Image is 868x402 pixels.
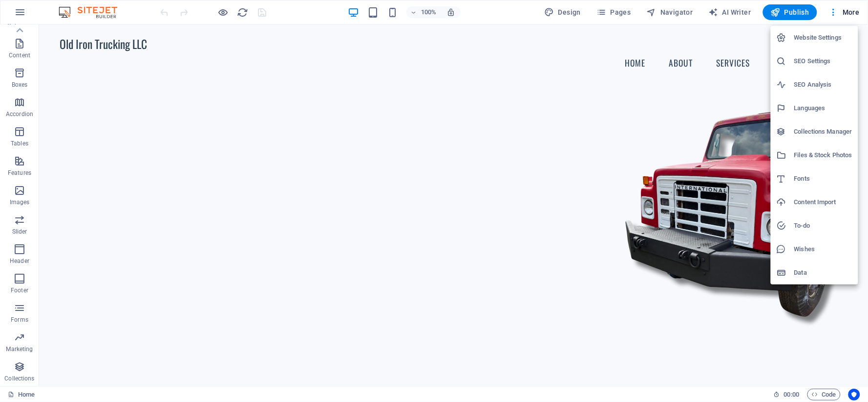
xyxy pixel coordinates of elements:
h6: To-do [794,220,852,232]
h6: Files & Stock Photos [794,149,852,161]
h6: SEO Analysis [794,79,852,91]
h6: Collections Manager [794,126,852,138]
h6: Fonts [794,173,852,185]
h6: Languages [794,102,852,114]
h6: SEO Settings [794,55,852,67]
h6: Content Import [794,196,852,208]
h6: Data [794,267,852,279]
h6: Wishes [794,243,852,255]
h6: Website Settings [794,32,852,44]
